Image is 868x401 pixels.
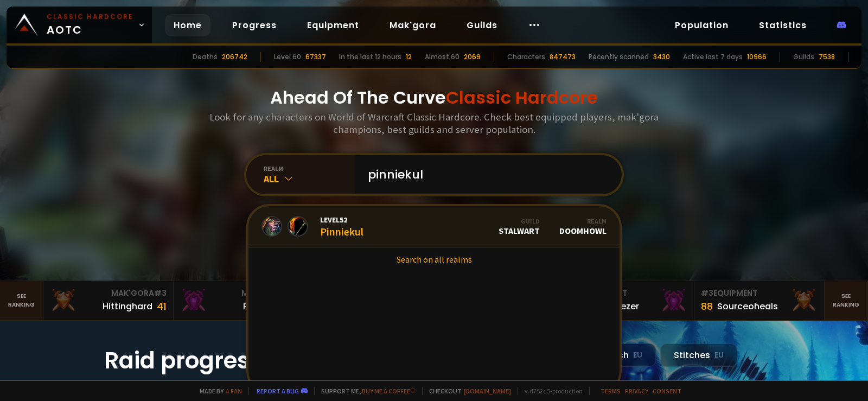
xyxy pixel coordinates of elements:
div: Recently scanned [589,52,649,62]
span: v. d752d5 - production [518,387,583,395]
h1: Raid progress [104,343,321,378]
span: AOTC [47,12,133,38]
div: 41 [157,299,167,314]
div: All [264,173,355,185]
div: 2069 [464,52,481,62]
div: Equipment [701,288,818,299]
span: Classic Hardcore [446,85,598,110]
a: Progress [224,14,285,36]
a: Classic HardcoreAOTC [7,7,152,43]
small: EU [633,350,642,361]
div: Deaths [193,52,218,62]
a: Population [666,14,737,36]
a: #3Equipment88Sourceoheals [694,281,825,320]
a: Equipment [298,14,368,36]
a: a fan [226,387,242,395]
div: In the last 12 hours [339,52,401,62]
input: Search a character... [361,155,609,194]
a: Statistics [750,14,815,36]
div: 206742 [222,52,247,62]
a: Privacy [625,387,648,395]
a: Terms [601,387,621,395]
h1: Ahead Of The Curve [270,85,598,111]
a: Guilds [458,14,506,36]
div: 88 [701,299,713,314]
a: Report a bug [257,387,299,395]
a: Level52PinniekulGuildStalwartRealmDoomhowl [248,206,620,247]
span: Checkout [422,387,511,395]
a: Mak'gora [381,14,445,36]
div: Mak'Gora [50,288,167,299]
a: Consent [653,387,681,395]
div: 67337 [305,52,326,62]
span: # 3 [701,288,713,298]
span: # 3 [154,288,167,298]
div: 847473 [550,52,576,62]
a: Buy me a coffee [362,387,416,395]
span: Level 52 [320,215,363,225]
div: realm [264,164,355,173]
small: Classic Hardcore [47,12,133,22]
a: Home [165,14,210,36]
h3: Look for any characters on World of Warcraft Classic Hardcore. Check best equipped players, mak'g... [205,111,663,136]
div: Almost 60 [425,52,459,62]
div: 7538 [819,52,835,62]
div: Pinniekul [320,215,363,238]
div: Guilds [793,52,814,62]
a: Seeranking [825,281,868,320]
div: Hittinghard [103,300,152,313]
div: Stalwart [499,217,540,236]
div: Characters [507,52,545,62]
div: Active last 7 days [683,52,743,62]
div: Stitches [660,343,737,367]
a: #2Equipment88Notafreezer [564,281,694,320]
div: 10966 [747,52,767,62]
div: Level 60 [274,52,301,62]
small: EU [714,350,724,361]
span: Support me, [314,387,416,395]
a: [DOMAIN_NAME] [464,387,511,395]
div: Realm [559,217,607,225]
div: Sourceoheals [717,300,778,313]
span: Made by [193,387,242,395]
div: Mak'Gora [180,288,297,299]
a: Mak'Gora#2Rivench100 [174,281,304,320]
div: 3430 [653,52,670,62]
div: Equipment [571,288,687,299]
div: Doomhowl [559,217,607,236]
div: Rivench [243,300,277,313]
a: Search on all realms [248,247,620,271]
div: Guild [499,217,540,225]
div: 12 [406,52,412,62]
a: Mak'Gora#3Hittinghard41 [43,281,174,320]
